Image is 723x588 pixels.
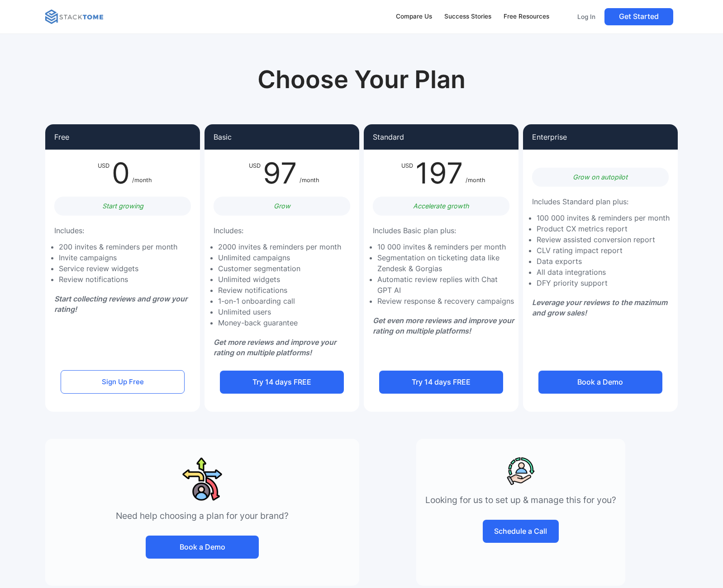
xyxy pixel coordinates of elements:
li: Data exports [537,256,670,267]
li: All data integrations [537,267,670,278]
a: Try 14 days FREE [379,371,503,394]
li: Segmentation on ticketing data like Zendesk & Gorgias [377,252,514,274]
p: Basic [214,133,232,141]
p: Log In [577,13,595,21]
em: Get more reviews and improve your rating on multiple platforms! [214,338,336,357]
a: Log In [571,8,601,25]
a: Book a Demo [146,536,259,559]
em: Start growing [102,202,143,210]
p: Standard [373,133,404,141]
li: Product CX metrics report [537,223,670,234]
em: Start collecting reviews and grow your rating! [54,294,187,313]
li: 200 invites & reminders per month [59,241,177,252]
div: /month [466,159,485,188]
em: Grow [274,202,290,210]
p: Includes: [54,225,84,237]
div: Success Stories [444,12,491,22]
li: 1-on-1 onboarding call [218,296,341,306]
div: 97 [261,159,300,188]
li: Customer segmentation [218,263,341,274]
li: 2000 invites & reminders per month [218,241,341,252]
a: Success Stories [440,7,496,26]
em: Grow on autopilot [573,173,628,181]
p: Need help choosing a plan for your brand? [54,510,350,522]
a: Compare Us [392,7,437,26]
a: Get Started [604,8,673,25]
em: Accelerate growth [413,202,469,210]
div: /month [300,159,319,188]
li: Unlimited campaigns [218,252,341,263]
li: Unlimited users [218,306,341,317]
li: DFY priority support [537,278,670,288]
p: Includes: [214,225,243,237]
li: Service review widgets [59,263,177,274]
li: CLV rating impact report [537,245,670,256]
li: Money-back guarantee [218,317,341,328]
div: 0 [109,159,132,188]
li: Review notifications [59,274,177,285]
li: Review assisted conversion report [537,234,670,245]
li: Unlimited widgets [218,274,341,285]
h1: Choose Your Plan [221,65,502,94]
p: Free [54,133,69,141]
a: Sign Up Free [61,370,185,394]
a: Try 14 days FREE [220,371,344,394]
div: Free Resources [504,12,549,22]
em: Get even more reviews and improve your rating on multiple platforms! [373,316,514,335]
em: Leverage your reviews to the mazimum and grow sales! [532,298,667,317]
li: 100 000 invites & reminders per month [537,212,670,223]
li: Automatic review replies with Chat GPT AI [377,274,514,296]
a: Free Resources [499,7,553,26]
p: Includes Basic plan plus: [373,225,456,237]
a: Schedule a Call [483,520,559,543]
div: /month [132,159,152,188]
div: Compare Us [396,12,432,22]
div: USD [249,159,261,188]
a: Book a Demo [538,371,662,394]
li: 10 000 invites & reminders per month [377,241,514,252]
div: USD [401,159,413,188]
li: Invite campaigns [59,252,177,263]
div: USD [98,159,109,188]
div: 197 [413,159,466,188]
p: Includes Standard plan plus: [532,196,628,208]
li: Review response & recovery campaigns [377,296,514,306]
p: Enterprise [532,133,567,141]
p: Looking for us to set up & manage this for you? [425,494,616,506]
li: Review notifications [218,285,341,296]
